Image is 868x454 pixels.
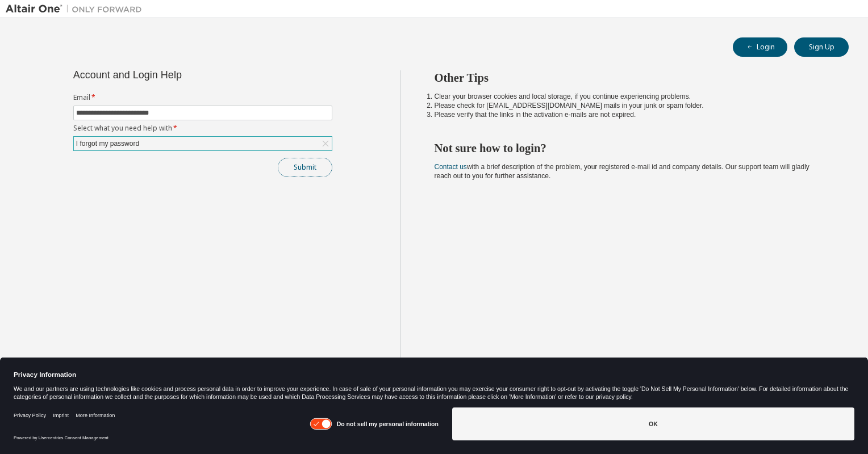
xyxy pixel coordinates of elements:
div: I forgot my password [74,137,332,150]
li: Please check for [EMAIL_ADDRESS][DOMAIN_NAME] mails in your junk or spam folder. [435,101,829,110]
a: Contact us [435,163,467,171]
button: Login [733,37,787,57]
label: Email [73,93,332,102]
h2: Other Tips [435,70,829,85]
button: Sign Up [794,37,849,57]
h2: Not sure how to login? [435,141,829,155]
button: Submit [278,158,332,177]
img: Altair One [6,3,148,15]
li: Please verify that the links in the activation e-mails are not expired. [435,110,829,119]
div: I forgot my password [74,137,141,150]
div: Account and Login Help [73,70,281,79]
span: with a brief description of the problem, your registered e-mail id and company details. Our suppo... [435,163,809,180]
li: Clear your browser cookies and local storage, if you continue experiencing problems. [435,92,829,101]
label: Select what you need help with [73,124,332,133]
